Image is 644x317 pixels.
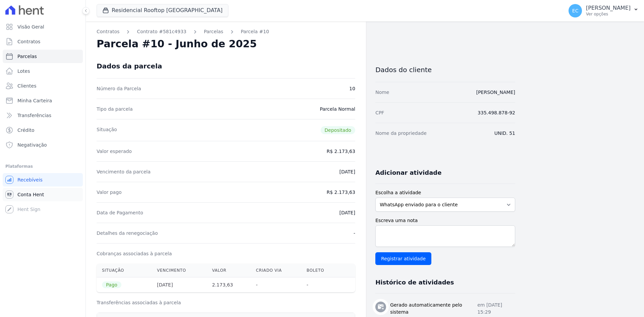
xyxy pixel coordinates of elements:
p: em [DATE] 15:29 [477,302,515,316]
span: Negativação [17,142,47,148]
dt: Valor pago [97,189,122,196]
a: Lotes [3,64,83,78]
span: Pago [102,281,121,288]
span: Parcelas [17,53,37,60]
a: Parcelas [3,50,83,63]
a: Contratos [3,35,83,48]
h3: Gerado automaticamente pelo sistema [390,302,477,316]
span: Recebíveis [17,176,43,183]
p: [PERSON_NAME] [586,5,631,11]
dt: Valor esperado [97,148,132,155]
button: Residencial Rooftop [GEOGRAPHIC_DATA] [97,4,228,17]
dt: CPF [375,109,384,116]
div: Plataformas [5,162,80,170]
a: Minha Carteira [3,94,83,107]
span: Clientes [17,83,36,89]
span: Contratos [17,38,40,45]
h3: Dados do cliente [375,66,515,74]
dt: Situação [97,126,117,134]
dt: Nome [375,89,389,96]
a: Transferências [3,109,83,122]
dd: - [354,230,355,236]
span: Crédito [17,127,35,134]
nav: Breadcrumb [97,28,355,35]
a: Parcela #10 [241,28,269,35]
span: Depositado [321,126,356,134]
dd: [DATE] [339,168,355,175]
a: Parcelas [204,28,223,35]
dd: 10 [349,85,355,92]
a: Negativação [3,138,83,152]
button: EC [PERSON_NAME] Ver opções [563,1,644,20]
dd: UNID. 51 [494,130,515,137]
th: - [251,277,301,293]
dd: Parcela Normal [320,106,355,112]
h3: Transferências associadas à parcela [97,299,355,306]
a: Crédito [3,123,83,137]
th: Situação [97,264,152,277]
th: Criado via [251,264,301,277]
h3: Adicionar atividade [375,169,441,177]
th: 2.173,63 [207,277,251,293]
h2: Parcela #10 - Junho de 2025 [97,38,257,50]
dt: Detalhes da renegociação [97,230,158,236]
dt: Tipo da parcela [97,106,133,112]
p: Ver opções [586,11,631,17]
span: EC [572,8,579,13]
dt: Data de Pagamento [97,209,143,216]
a: Visão Geral [3,20,83,34]
dd: [DATE] [339,209,355,216]
a: Conta Hent [3,188,83,201]
dd: R$ 2.173,63 [327,189,355,196]
dt: Número da Parcela [97,85,141,92]
input: Registrar atividade [375,252,431,265]
a: Recebíveis [3,173,83,187]
dt: Cobranças associadas à parcela [97,250,172,257]
dd: R$ 2.173,63 [327,148,355,155]
dt: Vencimento da parcela [97,168,151,175]
a: Contrato #581c4933 [137,28,186,35]
th: Vencimento [152,264,207,277]
div: Dados da parcela [97,62,162,70]
a: Clientes [3,79,83,93]
th: [DATE] [152,277,207,293]
a: Contratos [97,28,119,35]
h3: Histórico de atividades [375,278,454,286]
dd: 335.498.878-92 [478,109,515,116]
span: Visão Geral [17,23,44,30]
span: Conta Hent [17,191,44,198]
th: - [301,277,340,293]
label: Escreva uma nota [375,217,515,224]
label: Escolha a atividade [375,189,515,196]
span: Lotes [17,68,30,74]
th: Valor [207,264,251,277]
span: Minha Carteira [17,97,52,104]
dt: Nome da propriedade [375,130,427,137]
th: Boleto [301,264,340,277]
span: Transferências [17,112,51,119]
a: [PERSON_NAME] [476,90,515,95]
